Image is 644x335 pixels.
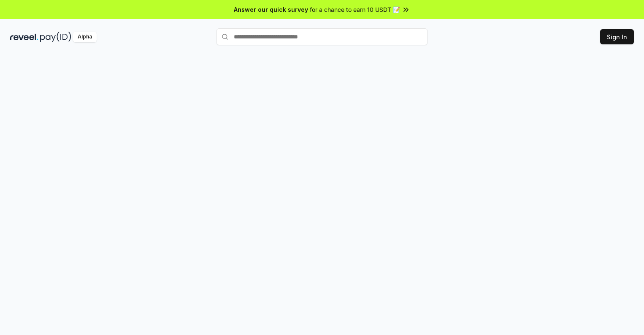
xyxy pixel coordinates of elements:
[310,5,400,14] span: for a chance to earn 10 USDT 📝
[73,32,97,42] div: Alpha
[40,32,71,42] img: pay_id
[600,29,634,44] button: Sign In
[10,32,38,42] img: reveel_dark
[234,5,308,14] span: Answer our quick survey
